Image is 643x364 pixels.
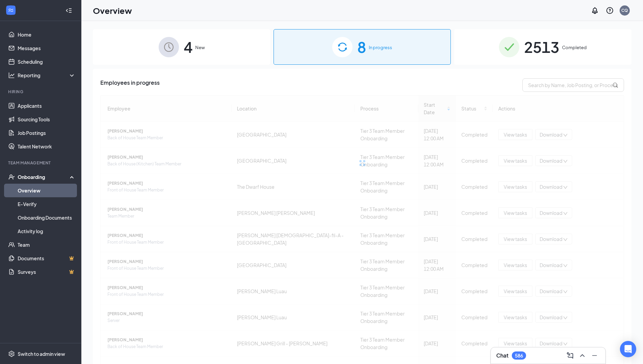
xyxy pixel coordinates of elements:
svg: ComposeMessage [566,351,574,360]
a: Overview [18,184,76,197]
div: CQ [621,7,628,13]
a: Talent Network [18,140,76,153]
a: Applicants [18,99,76,113]
a: Job Postings [18,126,76,140]
span: 2513 [524,35,559,59]
span: Employees in progress [100,78,160,92]
span: New [195,44,205,51]
span: Completed [562,44,587,51]
input: Search by Name, Job Posting, or Process [522,78,624,92]
a: E-Verify [18,197,76,211]
button: Minimize [589,350,600,361]
h1: Overview [93,5,132,16]
svg: QuestionInfo [606,6,614,15]
div: Open Intercom Messenger [620,341,636,357]
svg: Settings [8,350,15,357]
div: 586 [515,353,523,359]
svg: UserCheck [8,174,15,180]
h3: Chat [496,352,508,359]
div: Team Management [8,160,74,166]
svg: Minimize [590,351,599,360]
a: Home [18,28,76,41]
svg: Collapse [65,7,72,14]
div: Switch to admin view [18,350,65,357]
svg: WorkstreamLogo [7,7,14,14]
span: In progress [369,44,392,51]
a: Scheduling [18,55,76,68]
svg: Notifications [591,6,599,15]
a: SurveysCrown [18,265,76,279]
div: Reporting [18,72,76,79]
div: Hiring [8,89,74,95]
a: Activity log [18,224,76,238]
svg: ChevronUp [578,351,586,360]
button: ChevronUp [577,350,588,361]
a: Messages [18,41,76,55]
button: ComposeMessage [565,350,576,361]
span: 4 [184,35,193,59]
div: Onboarding [18,174,70,180]
svg: Analysis [8,72,15,79]
span: 8 [357,35,366,59]
a: Onboarding Documents [18,211,76,224]
a: Sourcing Tools [18,113,76,126]
a: DocumentsCrown [18,251,76,265]
a: Team [18,238,76,251]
